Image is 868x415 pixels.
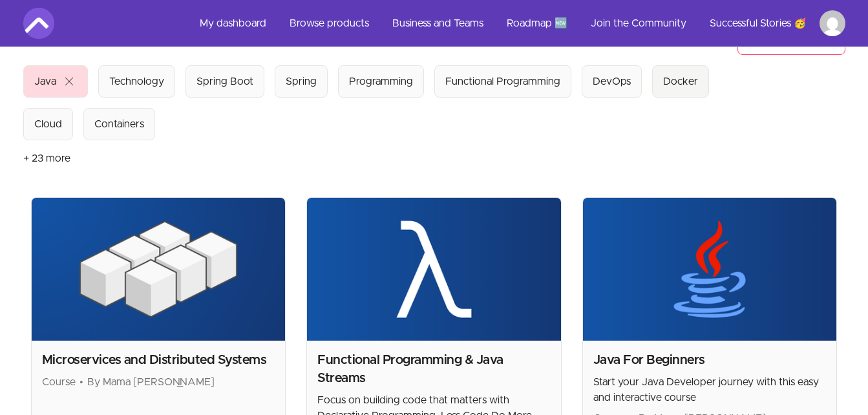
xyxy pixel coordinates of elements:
[317,351,551,387] h2: Functional Programming & Java Streams
[349,74,413,89] div: Programming
[42,351,275,369] h2: Microservices and Distributed Systems
[279,8,379,39] a: Browse products
[189,8,277,39] a: My dashboard
[23,140,70,176] button: + 23 more
[286,74,317,89] div: Spring
[699,8,817,39] a: Successful Stories 🥳
[94,116,144,132] div: Containers
[496,8,578,39] a: Roadmap 🆕
[307,198,561,341] img: Product image for Functional Programming & Java Streams
[820,10,845,36] img: Profile image for Peter Bittu
[34,116,62,132] div: Cloud
[34,74,56,89] div: Java
[196,74,253,89] div: Spring Boot
[23,8,54,39] img: Amigoscode logo
[32,198,286,341] img: Product image for Microservices and Distributed Systems
[42,377,76,387] span: Course
[61,74,77,89] span: close
[189,8,845,39] nav: Main
[593,351,827,369] h2: Java For Beginners
[580,8,697,39] a: Join the Community
[593,74,631,89] div: DevOps
[109,74,164,89] div: Technology
[87,377,215,387] span: By Mama [PERSON_NAME]
[445,74,560,89] div: Functional Programming
[79,377,83,387] span: •
[663,74,698,89] div: Docker
[583,198,837,341] img: Product image for Java For Beginners
[593,374,827,405] p: Start your Java Developer journey with this easy and interactive course
[382,8,494,39] a: Business and Teams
